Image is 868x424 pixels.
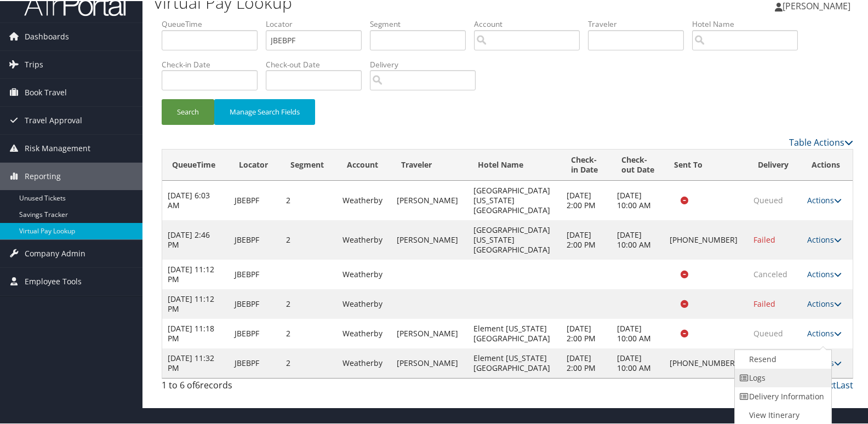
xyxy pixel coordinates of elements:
td: Weatherby [337,347,391,377]
label: Check-in Date [162,58,266,69]
a: Last [836,378,853,390]
td: Weatherby [337,318,391,347]
td: [PHONE_NUMBER] [664,347,748,377]
label: Locator [266,18,370,28]
td: 2 [281,347,337,377]
td: [DATE] 10:00 AM [612,180,665,219]
td: [GEOGRAPHIC_DATA] [US_STATE][GEOGRAPHIC_DATA] [468,180,561,219]
a: Actions [807,268,842,278]
td: [DATE] 10:00 AM [612,318,665,347]
td: Weatherby [337,219,391,259]
td: [DATE] 2:00 PM [561,180,612,219]
td: [DATE] 10:00 AM [612,219,665,259]
td: [DATE] 6:03 AM [162,180,229,219]
th: Hotel Name: activate to sort column ascending [468,148,561,180]
button: Manage Search Fields [214,98,315,124]
th: Delivery: activate to sort column ascending [748,148,802,180]
span: Employee Tools [25,267,82,294]
td: 2 [281,318,337,347]
td: [PERSON_NAME] [391,347,468,377]
td: [PERSON_NAME] [391,180,468,219]
span: Company Admin [25,239,85,266]
td: Weatherby [337,180,391,219]
td: [DATE] 2:00 PM [561,219,612,259]
label: QueueTime [162,18,266,28]
a: Logs [735,368,829,386]
td: 2 [281,288,337,318]
th: QueueTime: activate to sort column ascending [162,148,229,180]
span: Canceled [753,268,787,278]
span: Queued [753,194,783,204]
td: [DATE] 2:00 PM [561,347,612,377]
td: 2 [281,180,337,219]
span: Travel Approval [25,106,82,133]
th: Actions [802,148,853,180]
td: [DATE] 11:32 PM [162,347,229,377]
td: [PHONE_NUMBER] [664,219,748,259]
a: View Itinerary [735,405,829,423]
td: JBEBPF [229,219,281,259]
a: Actions [807,297,842,308]
label: Segment [370,18,474,28]
label: Delivery [370,58,484,69]
th: Sent To: activate to sort column descending [664,148,748,180]
a: Delivery Information [735,386,829,405]
span: 6 [195,378,200,390]
td: [GEOGRAPHIC_DATA] [US_STATE][GEOGRAPHIC_DATA] [468,219,561,259]
th: Traveler: activate to sort column ascending [391,148,468,180]
td: JBEBPF [229,288,281,318]
td: [DATE] 11:12 PM [162,259,229,288]
label: Hotel Name [692,18,806,28]
span: Book Travel [25,78,67,105]
th: Locator: activate to sort column ascending [229,148,281,180]
span: Reporting [25,162,61,189]
td: JBEBPF [229,180,281,219]
td: [DATE] 2:46 PM [162,219,229,259]
button: Search [162,98,214,124]
td: [PERSON_NAME] [391,318,468,347]
a: Resend [735,349,829,368]
a: Table Actions [789,135,853,147]
th: Check-in Date: activate to sort column ascending [561,148,612,180]
span: Failed [753,297,775,308]
th: Check-out Date: activate to sort column ascending [612,148,665,180]
td: [DATE] 10:00 AM [612,347,665,377]
th: Segment: activate to sort column ascending [281,148,337,180]
label: Account [474,18,588,28]
span: Trips [25,50,43,77]
span: Queued [753,327,783,337]
td: JBEBPF [229,259,281,288]
td: Element [US_STATE][GEOGRAPHIC_DATA] [468,347,561,377]
a: Actions [807,194,842,204]
td: [DATE] 2:00 PM [561,318,612,347]
td: [DATE] 11:18 PM [162,318,229,347]
a: Actions [807,327,842,337]
td: Weatherby [337,288,391,318]
label: Check-out Date [266,58,370,69]
th: Account: activate to sort column ascending [337,148,391,180]
div: 1 to 6 of records [162,377,322,396]
label: Traveler [588,18,692,28]
td: Element [US_STATE][GEOGRAPHIC_DATA] [468,318,561,347]
span: Dashboards [25,22,69,49]
td: JBEBPF [229,318,281,347]
a: Actions [807,233,842,244]
td: [PERSON_NAME] [391,219,468,259]
td: [DATE] 11:12 PM [162,288,229,318]
td: 2 [281,219,337,259]
td: JBEBPF [229,347,281,377]
td: Weatherby [337,259,391,288]
span: Risk Management [25,134,90,161]
span: Failed [753,233,775,244]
